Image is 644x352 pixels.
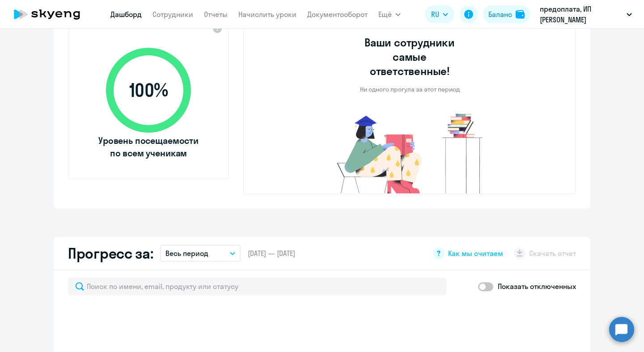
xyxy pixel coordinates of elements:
[516,10,525,19] img: balance
[68,244,153,262] h2: Прогресс за:
[248,248,295,258] span: [DATE] — [DATE]
[360,85,460,93] p: Ни одного прогула за этот период
[425,5,454,23] button: RU
[97,134,200,159] span: Уровень посещаемости по всем ученикам
[540,4,623,25] p: предоплата, ИП [PERSON_NAME]
[160,245,241,262] button: Весь период
[97,80,200,101] span: 100 %
[352,35,467,78] h3: Ваши сотрудники самые ответственные!
[535,4,636,25] button: предоплата, ИП [PERSON_NAME]
[498,281,576,292] p: Показать отключенных
[320,111,500,193] img: no-truants
[204,10,228,19] a: Отчеты
[431,9,439,20] span: RU
[110,10,142,19] a: Дашборд
[488,9,512,20] div: Баланс
[153,10,193,19] a: Сотрудники
[165,248,208,259] p: Весь период
[378,9,392,20] span: Ещё
[483,5,530,23] button: Балансbalance
[307,10,368,19] a: Документооборот
[68,277,446,295] input: Поиск по имени, email, продукту или статусу
[448,248,503,258] span: Как мы считаем
[378,5,401,23] button: Ещё
[238,10,297,19] a: Начислить уроки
